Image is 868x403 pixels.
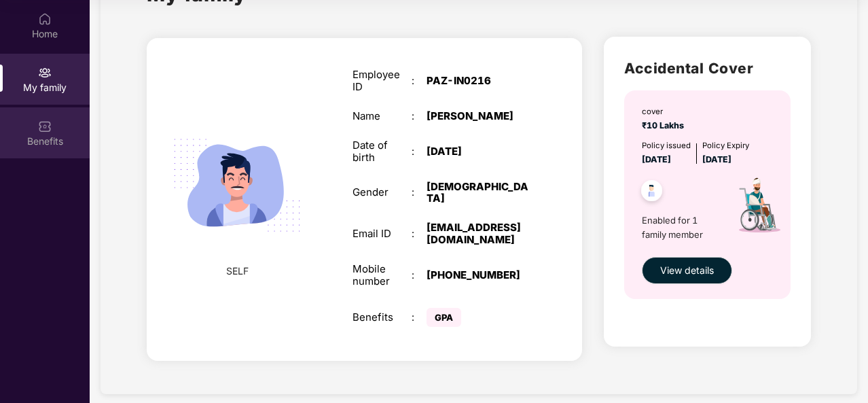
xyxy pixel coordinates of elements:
span: SELF [226,264,249,279]
img: icon [720,167,797,250]
div: [EMAIL_ADDRESS][DOMAIN_NAME] [427,222,530,246]
button: View details [642,257,732,284]
div: Mobile number [352,263,412,287]
div: [PERSON_NAME] [427,110,530,122]
span: ₹10 Lakhs [642,120,688,130]
div: : [412,228,427,240]
div: Policy Expiry [702,139,749,152]
span: View details [660,263,714,278]
span: Enabled for 1 family member [642,213,720,241]
div: Employee ID [352,69,412,93]
span: [DATE] [702,154,731,164]
img: svg+xml;base64,PHN2ZyB4bWxucz0iaHR0cDovL3d3dy53My5vcmcvMjAwMC9zdmciIHdpZHRoPSIyMjQiIGhlaWdodD0iMT... [158,107,315,264]
div: Benefits [352,311,412,323]
div: Email ID [352,228,412,240]
div: : [412,110,427,122]
div: Gender [352,186,412,198]
div: : [412,145,427,158]
span: GPA [427,308,461,327]
div: [DEMOGRAPHIC_DATA] [427,181,530,205]
div: [DATE] [427,145,530,158]
div: : [412,186,427,198]
img: svg+xml;base64,PHN2ZyBpZD0iSG9tZSIgeG1sbnM9Imh0dHA6Ly93d3cudzMub3JnLzIwMDAvc3ZnIiB3aWR0aD0iMjAiIG... [38,12,52,26]
h2: Accidental Cover [624,57,790,80]
div: : [412,75,427,87]
img: svg+xml;base64,PHN2ZyB3aWR0aD0iMjAiIGhlaWdodD0iMjAiIHZpZXdCb3g9IjAgMCAyMCAyMCIgZmlsbD0ibm9uZSIgeG... [38,66,52,80]
div: Name [352,110,412,122]
div: Date of birth [352,139,412,164]
div: : [412,269,427,281]
img: svg+xml;base64,PHN2ZyBpZD0iQmVuZWZpdHMiIHhtbG5zPSJodHRwOi8vd3d3LnczLm9yZy8yMDAwL3N2ZyIgd2lkdGg9Ij... [38,120,52,133]
div: : [412,311,427,323]
div: [PHONE_NUMBER] [427,269,530,281]
div: PAZ-IN0216 [427,75,530,87]
div: cover [642,105,688,118]
img: svg+xml;base64,PHN2ZyB4bWxucz0iaHR0cDovL3d3dy53My5vcmcvMjAwMC9zdmciIHdpZHRoPSI0OC45NDMiIGhlaWdodD... [635,176,668,209]
span: [DATE] [642,154,671,164]
div: Policy issued [642,139,691,152]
